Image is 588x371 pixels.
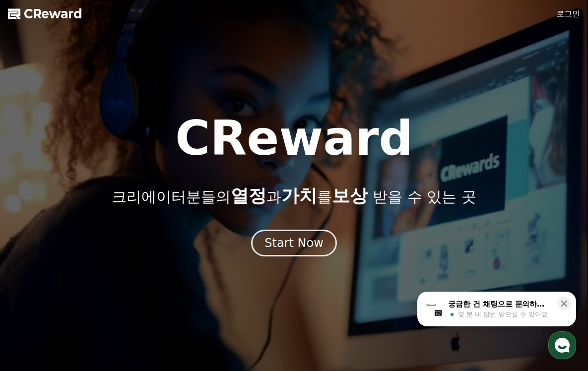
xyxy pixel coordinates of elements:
[31,304,37,311] span: 홈
[112,186,476,206] p: 크리에이터분들의 과 를 받을 수 있는 곳
[175,115,413,162] h1: CReward
[153,304,165,311] span: 설정
[91,304,103,312] span: 대화
[556,8,580,20] a: 로그인
[128,289,191,313] a: 설정
[24,6,82,22] span: CReward
[281,185,317,206] span: 가치
[251,230,337,256] button: Start Now
[332,185,368,206] span: 보상
[251,240,337,249] a: Start Now
[3,289,65,313] a: 홈
[65,289,128,313] a: 대화
[264,235,324,251] div: Start Now
[8,6,82,22] a: CReward
[231,185,266,206] span: 열정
